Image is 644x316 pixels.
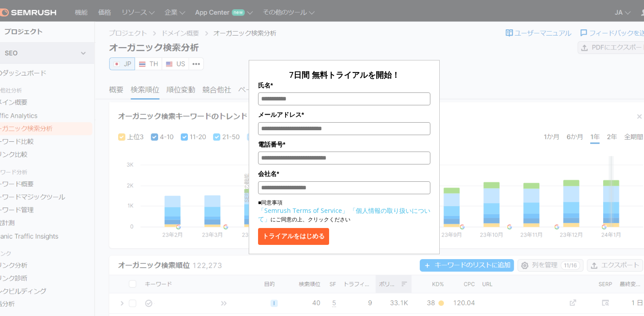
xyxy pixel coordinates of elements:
button: トライアルをはじめる [258,228,329,245]
a: 「個人情報の取り扱いについて」 [258,206,430,223]
label: メールアドレス* [258,110,430,120]
a: 「Semrush Terms of Service」 [258,206,348,215]
span: 7日間 無料トライアルを開始！ [289,69,400,80]
p: ■同意事項 にご同意の上、クリックください [258,199,430,224]
label: 電話番号* [258,140,430,149]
